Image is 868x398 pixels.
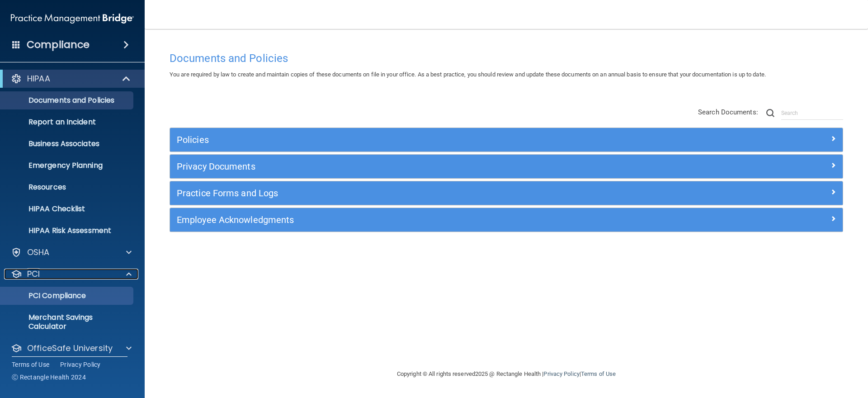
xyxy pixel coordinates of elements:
h4: Compliance [27,38,90,51]
a: Privacy Policy [543,370,579,377]
img: ic-search.3b580494.png [766,109,774,117]
h5: Privacy Documents [177,161,668,171]
a: Terms of Use [12,360,49,369]
h5: Practice Forms and Logs [177,188,668,198]
p: Documents and Policies [6,96,129,105]
a: Policies [177,133,836,147]
a: HIPAA [11,73,131,84]
div: Copyright © All rights reserved 2025 @ Rectangle Health | | [341,360,671,389]
a: Practice Forms and Logs [177,186,836,200]
a: PCI [11,269,132,280]
a: OSHA [11,247,132,258]
span: Search Documents: [698,108,758,116]
p: Report an Incident [6,118,129,127]
span: You are required by law to create and maintain copies of these documents on file in your office. ... [170,71,766,78]
p: Merchant Savings Calculator [6,313,129,331]
h5: Employee Acknowledgments [177,215,668,225]
p: Emergency Planning [6,161,129,170]
h4: Documents and Policies [170,52,843,64]
a: Terms of Use [581,370,616,377]
img: PMB logo [11,9,134,28]
a: OfficeSafe University [11,343,132,354]
p: Business Associates [6,139,129,148]
p: OfficeSafe University [27,343,113,354]
span: Ⓒ Rectangle Health 2024 [12,373,86,382]
a: Employee Acknowledgments [177,213,836,227]
p: OSHA [27,247,50,258]
p: HIPAA Risk Assessment [6,226,129,235]
p: PCI Compliance [6,291,129,300]
a: Privacy Documents [177,159,836,174]
p: PCI [27,269,40,280]
p: HIPAA Checklist [6,204,129,213]
p: HIPAA [27,73,50,84]
p: Resources [6,183,129,192]
a: Privacy Policy [60,360,101,369]
input: Search [781,106,843,120]
h5: Policies [177,135,668,145]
